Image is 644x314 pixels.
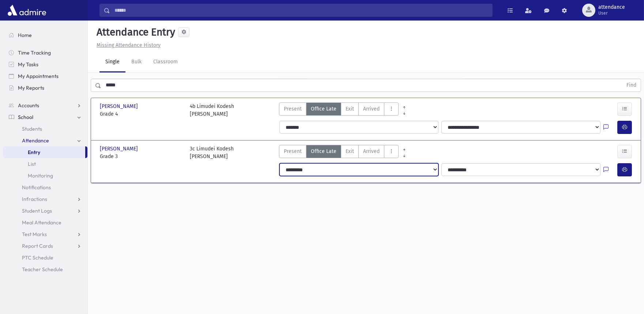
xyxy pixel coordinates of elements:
[28,161,36,167] span: List
[18,73,59,79] span: My Appointments
[3,252,87,263] a: PTC Schedule
[3,193,87,205] a: Infractions
[3,228,87,240] a: Test Marks
[3,217,87,228] a: Meal Attendance
[598,10,625,16] span: User
[3,29,87,41] a: Home
[18,49,51,56] span: Time Tracking
[190,102,234,118] div: 4b Limudei Kodesh [PERSON_NAME]
[346,105,354,113] span: Exit
[100,153,182,160] span: Grade 3
[100,102,139,110] span: [PERSON_NAME]
[94,42,161,48] a: Missing Attendance History
[622,79,641,91] button: Find
[147,52,184,72] a: Classroom
[311,105,336,113] span: Office Late
[363,105,380,113] span: Arrived
[3,205,87,217] a: Student Logs
[22,208,52,214] span: Student Logs
[279,145,399,160] div: AttTypes
[18,32,32,38] span: Home
[284,105,302,113] span: Present
[6,3,48,18] img: AdmirePro
[99,52,125,72] a: Single
[28,149,40,156] span: Entry
[3,170,87,182] a: Monitoring
[3,146,85,158] a: Entry
[3,158,87,170] a: List
[3,123,87,135] a: Students
[22,126,42,132] span: Students
[284,147,302,155] span: Present
[279,102,399,118] div: AttTypes
[311,147,336,155] span: Office Late
[3,59,87,70] a: My Tasks
[100,110,182,118] span: Grade 4
[125,52,147,72] a: Bulk
[190,145,234,160] div: 3c Limudei Kodesh [PERSON_NAME]
[18,61,38,68] span: My Tasks
[22,243,53,249] span: Report Cards
[28,172,53,179] span: Monitoring
[346,147,354,155] span: Exit
[3,263,87,275] a: Teacher Schedule
[22,254,53,261] span: PTC Schedule
[3,182,87,193] a: Notifications
[18,114,33,120] span: School
[18,85,44,91] span: My Reports
[3,100,87,111] a: Accounts
[22,231,47,238] span: Test Marks
[3,111,87,123] a: School
[97,42,161,48] u: Missing Attendance History
[22,137,49,144] span: Attendance
[94,26,175,38] h5: Attendance Entry
[3,47,87,59] a: Time Tracking
[18,102,39,109] span: Accounts
[110,4,492,17] input: Search
[22,266,63,273] span: Teacher Schedule
[3,70,87,82] a: My Appointments
[3,82,87,94] a: My Reports
[100,145,139,153] span: [PERSON_NAME]
[22,219,61,226] span: Meal Attendance
[3,240,87,252] a: Report Cards
[598,4,625,10] span: attendance
[22,196,47,202] span: Infractions
[3,135,87,146] a: Attendance
[363,147,380,155] span: Arrived
[22,184,51,191] span: Notifications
